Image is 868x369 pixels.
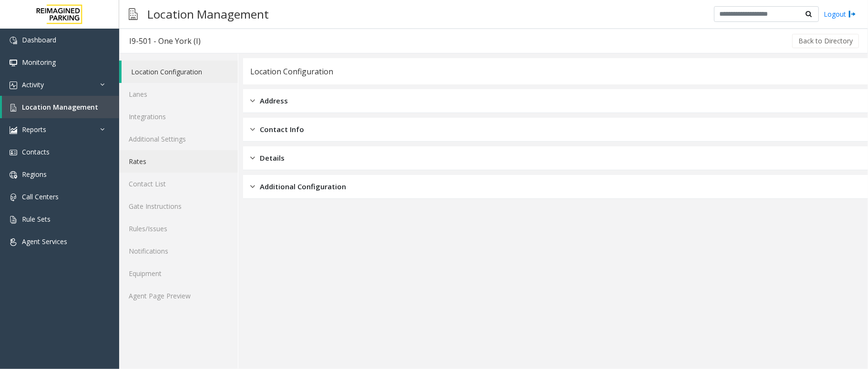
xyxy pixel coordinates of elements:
[119,128,238,150] a: Additional Settings
[260,153,285,164] span: Details
[129,35,201,47] div: I9-501 - One York (I)
[22,35,56,44] span: Dashboard
[122,61,238,83] a: Location Configuration
[250,65,333,78] div: Location Configuration
[10,104,17,112] img: 'icon'
[792,34,859,48] button: Back to Directory
[22,125,46,134] span: Reports
[10,37,17,44] img: 'icon'
[119,83,238,105] a: Lanes
[22,80,44,89] span: Activity
[2,96,119,118] a: Location Management
[22,237,67,246] span: Agent Services
[129,2,138,26] img: pageIcon
[260,181,346,192] span: Additional Configuration
[119,173,238,195] a: Contact List
[250,124,255,135] img: closed
[119,150,238,173] a: Rates
[119,285,238,307] a: Agent Page Preview
[119,262,238,285] a: Equipment
[22,170,47,179] span: Regions
[143,2,274,26] h3: Location Management
[10,126,17,134] img: 'icon'
[250,181,255,192] img: closed
[22,102,98,112] span: Location Management
[22,192,59,201] span: Call Centers
[10,59,17,67] img: 'icon'
[10,216,17,224] img: 'icon'
[119,105,238,128] a: Integrations
[260,124,304,135] span: Contact Info
[260,95,288,106] span: Address
[119,195,238,217] a: Gate Instructions
[250,153,255,164] img: closed
[22,215,51,224] span: Rule Sets
[10,149,17,156] img: 'icon'
[10,238,17,246] img: 'icon'
[22,147,50,156] span: Contacts
[824,9,856,19] a: Logout
[250,95,255,106] img: closed
[22,58,56,67] span: Monitoring
[119,240,238,262] a: Notifications
[848,9,856,19] img: logout
[10,171,17,179] img: 'icon'
[10,82,17,89] img: 'icon'
[119,217,238,240] a: Rules/Issues
[10,194,17,201] img: 'icon'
